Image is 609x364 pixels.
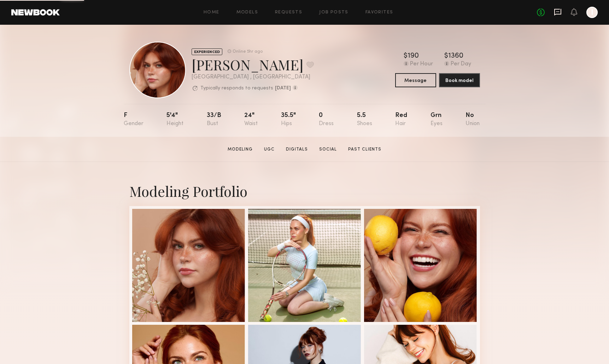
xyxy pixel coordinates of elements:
button: Book model [439,73,480,87]
a: Job Posts [319,10,349,15]
div: 1360 [448,53,463,60]
a: Home [204,10,219,15]
div: Per Hour [410,61,433,67]
div: Per Day [451,61,471,67]
a: UGC [261,146,277,153]
div: 190 [408,53,419,60]
a: Past Clients [345,146,384,153]
div: $ [444,53,448,60]
div: [PERSON_NAME] [192,55,314,74]
button: Message [395,73,436,87]
a: Social [316,146,340,153]
div: 35.5" [281,112,296,127]
div: No [465,112,480,127]
div: Modeling Portfolio [129,182,480,200]
a: Favorites [365,10,393,15]
div: Red [395,112,407,127]
div: 5.5 [357,112,372,127]
a: I [586,7,598,18]
a: Models [236,10,258,15]
a: Digitals [283,146,311,153]
div: $ [404,53,408,60]
p: Typically responds to requests [200,86,273,91]
div: 0 [319,112,334,127]
div: [GEOGRAPHIC_DATA] , [GEOGRAPHIC_DATA] [192,74,314,80]
div: F [124,112,144,127]
a: Modeling [225,146,256,153]
div: EXPERIENCED [192,48,222,55]
div: 24" [244,112,258,127]
div: Grn [431,112,443,127]
div: Online 5hr ago [233,49,263,54]
div: 33/b [207,112,221,127]
a: Requests [275,10,302,15]
div: 5'4" [166,112,183,127]
b: [DATE] [275,86,291,91]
